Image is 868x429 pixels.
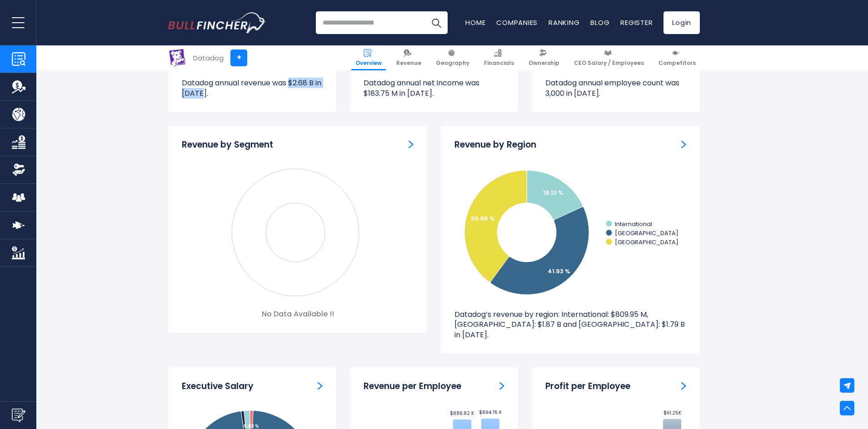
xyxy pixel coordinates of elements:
[548,267,570,276] text: 41.93 %
[499,381,504,390] a: Revenue per Employee
[169,49,186,66] img: DDOG logo
[168,12,266,33] img: Bullfincher logo
[529,59,559,67] span: Ownership
[524,45,564,70] a: Ownership
[484,59,514,67] span: Financials
[658,59,696,67] span: Competitors
[351,45,386,70] a: Overview
[543,188,564,197] text: 18.12 %
[654,45,700,70] a: Competitors
[409,139,414,149] a: Revenue by Segment
[615,238,678,247] text: [GEOGRAPHIC_DATA]
[425,11,448,34] button: Search
[615,229,678,237] text: [GEOGRAPHIC_DATA]
[392,45,425,70] a: Revenue
[364,381,461,392] h3: Revenue per Employee
[574,59,644,67] span: CEO Salary / Employees
[432,45,474,70] a: Geography
[364,78,504,99] p: Datadog annual net income was $183.75 M in [DATE].
[182,78,323,99] p: Datadog annual revenue was $2.68 B in [DATE].
[436,59,469,67] span: Geography
[471,214,495,223] text: 39.95 %
[545,78,686,99] p: Datadog annual employee count was 3,000 in [DATE].
[570,45,648,70] a: CEO Salary / Employees
[318,381,323,390] a: ceo-salary
[663,409,682,416] text: $61.25K
[454,310,686,340] p: Datadog’s revenue by region: International: $809.95 M, [GEOGRAPHIC_DATA]: $1.87 B and [GEOGRAPHIC...
[12,163,25,177] img: Ownership
[182,139,273,151] h3: Revenue by Segment
[454,139,536,151] h3: Revenue by Region
[182,381,254,392] h3: Executive Salary
[355,59,382,67] span: Overview
[545,381,630,392] h3: Profit per Employee
[620,18,653,27] a: Register
[230,49,247,66] a: +
[549,18,579,27] a: Ranking
[590,18,609,27] a: Blog
[496,18,538,27] a: Companies
[663,11,700,34] a: Login
[681,381,686,390] a: Profit per Employee
[480,45,518,70] a: Financials
[168,12,266,33] a: Go to homepage
[681,139,686,149] a: Revenue by Region
[396,59,421,67] span: Revenue
[479,409,502,416] text: $894.76 K
[182,310,414,319] div: No Data Available !!
[615,220,652,228] text: International
[193,53,224,63] div: Datadog
[450,410,474,417] text: $886.82 K
[465,18,485,27] a: Home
